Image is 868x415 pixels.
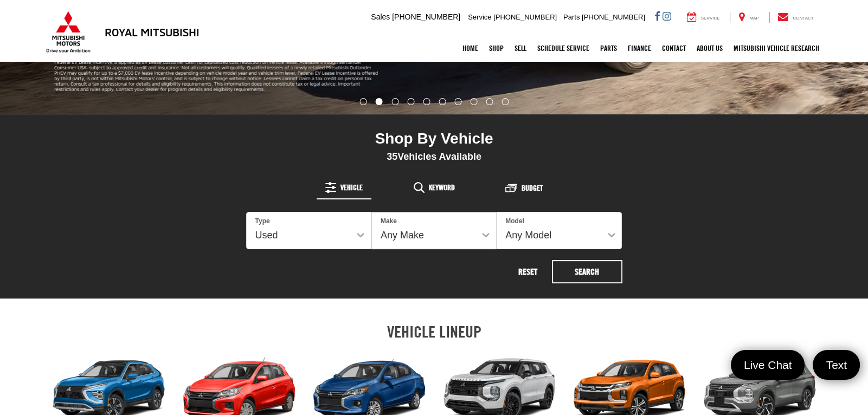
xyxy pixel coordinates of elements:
[657,35,691,62] a: Contact
[371,12,390,21] span: Sales
[532,35,595,62] a: Schedule Service: Opens in a new tab
[486,98,493,105] li: Go to slide number 9.
[552,260,622,283] button: Search
[663,12,671,21] a: Instagram: Click to visit our Instagram page
[654,12,660,21] a: Facebook: Click to visit our Facebook page
[423,98,430,105] li: Go to slide number 5.
[505,217,524,226] label: Model
[595,35,622,62] a: Parts: Opens in a new tab
[563,13,580,21] span: Parts
[454,98,461,105] li: Go to slide number 7.
[509,35,532,62] a: Sell
[439,98,446,105] li: Go to slide number 6.
[387,151,397,162] span: 35
[470,98,477,105] li: Go to slide number 8.
[246,129,622,151] div: Shop By Vehicle
[730,12,767,23] a: Map
[457,35,484,62] a: Home
[622,35,657,62] a: Finance
[484,35,509,62] a: Shop
[749,16,758,21] span: Map
[501,98,509,105] li: Go to slide number 10.
[381,217,397,226] label: Make
[691,35,728,62] a: About Us
[359,98,367,105] li: Go to slide number 1.
[105,26,200,38] h3: Royal Mitsubishi
[769,12,822,23] a: Contact
[738,358,798,372] span: Live Chat
[340,184,363,191] span: Vehicle
[522,184,543,192] span: Budget
[392,12,460,21] span: [PHONE_NUMBER]
[376,98,383,105] li: Go to slide number 2.
[429,184,455,191] span: Keyword
[793,16,813,21] span: Contact
[493,13,557,21] span: [PHONE_NUMBER]
[468,13,491,21] span: Service
[679,12,728,23] a: Service
[255,217,270,226] label: Type
[408,98,415,105] li: Go to slide number 4.
[246,151,622,163] div: Vehicles Available
[44,323,825,341] h2: VEHICLE LINEUP
[392,98,399,105] li: Go to slide number 3.
[582,13,645,21] span: [PHONE_NUMBER]
[701,16,720,21] span: Service
[506,260,550,283] button: Reset
[820,358,852,372] span: Text
[44,11,93,53] img: Mitsubishi
[728,35,825,62] a: Mitsubishi Vehicle Research
[731,350,805,380] a: Live Chat
[813,350,860,380] a: Text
